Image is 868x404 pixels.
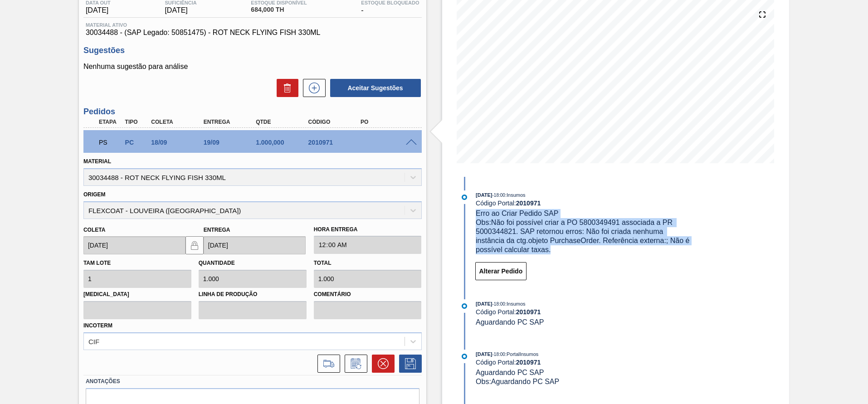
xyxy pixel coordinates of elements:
[83,158,111,165] label: Material
[476,209,558,217] span: Erro ao Criar Pedido SAP
[314,260,332,266] label: Total
[475,262,527,280] button: Alterar Pedido
[83,46,422,55] h3: Sugestões
[272,79,298,97] div: Excluir Sugestões
[83,63,422,71] p: Nenhuma sugestão para análise
[313,355,340,373] div: Ir para Composição de Carga
[254,119,312,125] div: Qtde
[306,139,365,146] div: 2010971
[201,119,260,125] div: Entrega
[86,6,111,15] span: [DATE]
[298,79,326,97] div: Nova sugestão
[83,322,112,329] label: Incoterm
[97,119,124,125] div: Etapa
[476,359,691,366] div: Código Portal:
[505,192,526,198] span: : Insumos
[330,79,421,97] button: Aceitar Sugestões
[86,22,419,28] span: Material ativo
[83,288,191,301] label: [MEDICAL_DATA]
[201,139,260,146] div: 19/09/2025
[306,119,365,125] div: Código
[505,351,538,357] span: : PortalInsumos
[204,236,306,254] input: dd/mm/yyyy
[165,6,196,15] span: [DATE]
[83,191,106,198] label: Origem
[199,288,307,301] label: Linha de Produção
[367,355,395,373] div: Cancelar pedido
[314,288,422,301] label: Comentário
[204,227,230,233] label: Entrega
[199,260,235,266] label: Quantidade
[462,195,467,200] img: atual
[462,303,467,309] img: atual
[149,119,207,125] div: Coleta
[493,302,505,307] span: - 18:00
[476,351,492,357] span: [DATE]
[476,378,559,385] span: Obs: Aguardando PC SAP
[83,260,111,266] label: Tam lote
[493,352,505,357] span: - 18:00
[516,308,541,316] strong: 2010971
[395,355,422,373] div: Salvar Pedido
[83,236,185,254] input: dd/mm/yyyy
[123,139,150,146] div: Pedido de Compra
[251,6,307,13] span: 684,000 TH
[476,318,544,326] span: Aguardando PC SAP
[185,236,204,254] button: locked
[326,78,422,98] div: Aceitar Sugestões
[476,200,691,207] div: Código Portal:
[476,192,492,198] span: [DATE]
[476,219,692,253] span: Obs: Não foi possível criar a PO 5800349491 associada a PR 5000344821. SAP retornou erros: Não fo...
[505,301,526,307] span: : Insumos
[86,375,419,388] label: Anotações
[358,119,417,125] div: PO
[83,107,422,117] h3: Pedidos
[340,355,367,373] div: Informar alteração no pedido
[123,119,150,125] div: Tipo
[314,223,422,236] label: Hora Entrega
[493,193,505,198] span: - 18:00
[88,337,99,345] div: CIF
[86,29,419,37] span: 30034488 - (SAP Legado: 50851475) - ROT NECK FLYING FISH 330ML
[476,308,691,316] div: Código Portal:
[149,139,207,146] div: 18/09/2025
[516,359,541,366] strong: 2010971
[99,139,122,146] p: PS
[516,200,541,207] strong: 2010971
[254,139,312,146] div: 1.000,000
[476,301,492,307] span: [DATE]
[97,132,124,152] div: Aguardando PC SAP
[476,369,544,376] span: Aguardando PC SAP
[83,227,105,233] label: Coleta
[462,354,467,359] img: atual
[189,240,200,251] img: locked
